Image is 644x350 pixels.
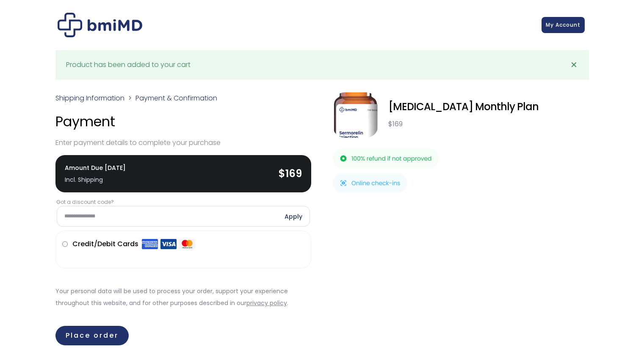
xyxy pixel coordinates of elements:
span: Amount Due [DATE] [65,162,126,186]
label: Credit/Debit Cards [72,237,195,251]
bdi: 169 [388,119,403,129]
span: $ [279,167,285,181]
button: Place order [55,326,129,345]
img: Online check-ins [333,173,407,193]
span: > [128,93,132,103]
img: Amex [142,239,158,250]
p: Your personal data will be used to process your order, support your experience throughout this we... [55,285,312,309]
h4: Payment [55,113,312,131]
img: Visa [160,239,177,250]
bdi: 169 [279,167,302,181]
span: ✕ [570,59,578,71]
p: Enter payment details to complete your purchase [55,137,312,149]
a: privacy policy [246,299,287,307]
img: 100% refund if not approved [333,149,439,168]
img: Checkout [58,13,142,37]
label: Got a discount code? [56,198,311,206]
span: $ [388,119,392,129]
span: Payment & Confirmation [135,93,217,103]
a: Apply [285,213,303,220]
span: My Account [546,21,580,28]
img: Mastercard [179,239,195,250]
div: Incl. Shipping [65,174,126,186]
a: ✕ [566,56,583,73]
a: Shipping Information [55,93,124,103]
a: My Account [542,17,585,33]
img: Sermorelin Monthly Plan [333,92,378,138]
div: [MEDICAL_DATA] Monthly Plan [388,101,589,113]
div: Product has been added to your cart [66,59,191,71]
